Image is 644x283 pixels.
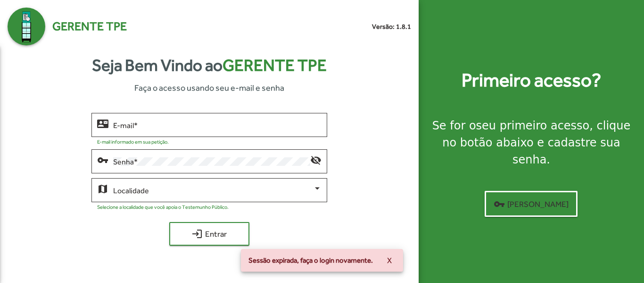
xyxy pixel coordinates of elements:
strong: Seja Bem Vindo ao [92,53,327,78]
img: Logo Gerente [8,8,45,45]
mat-icon: vpn_key [494,198,505,210]
span: X [387,252,392,269]
small: Versão: 1.8.1 [372,22,411,32]
mat-hint: Selecione a localidade que você apoia o Testemunho Público. [97,204,229,210]
button: X [380,252,399,269]
mat-icon: login [191,228,203,240]
mat-icon: map [97,183,108,194]
span: Gerente TPE [52,17,127,35]
mat-icon: contact_mail [97,118,108,129]
strong: Primeiro acesso? [462,66,601,94]
span: Sessão expirada, faça o login novamente. [248,256,373,265]
button: [PERSON_NAME] [485,191,578,217]
mat-hint: E-mail informado em sua petição. [97,139,169,145]
span: Entrar [178,225,241,242]
strong: seu primeiro acesso [476,119,590,132]
button: Entrar [169,222,249,246]
mat-icon: vpn_key [97,154,108,165]
mat-icon: visibility_off [310,154,322,165]
span: Gerente TPE [223,56,327,75]
div: Se for o , clique no botão abaixo e cadastre sua senha. [430,117,633,168]
span: Faça o acesso usando seu e-mail e senha [134,81,284,94]
span: [PERSON_NAME] [494,196,569,213]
